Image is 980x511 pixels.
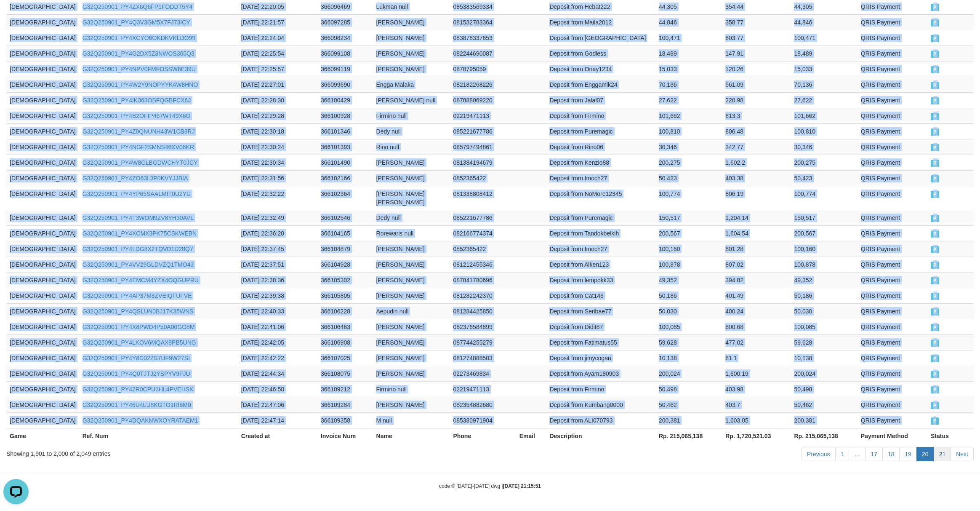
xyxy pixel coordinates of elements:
td: 100,810 [791,123,857,139]
td: 100,810 [655,123,722,139]
td: 366100429 [317,92,373,108]
span: PAID [931,191,939,198]
td: 082182268226 [450,77,516,92]
a: G32Q250901_PY4Q3V3GM5X7FJ73ICY [83,19,190,26]
td: [DATE] 22:37:51 [238,257,317,272]
td: [PERSON_NAME] [373,272,450,288]
span: PAID [931,4,939,11]
td: 200,024 [655,366,722,381]
td: 083878337653 [450,30,516,45]
td: 100,774 [655,186,722,210]
td: [DEMOGRAPHIC_DATA] [6,241,79,257]
a: G32Q250901_PY4B2OFIP467WT49X6O [83,112,191,119]
td: 366104879 [317,241,373,257]
td: 10,138 [655,350,722,366]
a: G32Q250901_PY4NPV0FMFOSSW6E39U [83,66,196,72]
td: 807.02 [722,257,791,272]
td: Deposit from Cat146 [546,288,655,303]
td: 100,085 [791,319,857,334]
td: Deposit from Alken123 [546,257,655,272]
td: QRIS Payment [857,14,927,30]
td: 220.98 [722,92,791,108]
td: 1,604.54 [722,225,791,241]
td: 366101393 [317,139,373,155]
td: [PERSON_NAME] [373,366,450,381]
td: Deposit from Godless [546,45,655,61]
td: 59,628 [791,334,857,350]
td: QRIS Payment [857,272,927,288]
td: 100,085 [655,319,722,334]
td: 100,471 [655,30,722,45]
a: G32Q250901_PY4YP65SAALMIT0U2YU [83,190,191,197]
td: [DATE] 22:31:56 [238,170,317,186]
a: 1 [835,447,850,461]
td: [DATE] 22:30:34 [238,155,317,170]
td: [DEMOGRAPHIC_DATA] [6,14,79,30]
td: 366099119 [317,61,373,77]
span: PAID [931,128,939,136]
a: G32Q250901_PY4IK363OBFQGBFCX6J [83,97,191,104]
td: QRIS Payment [857,334,927,350]
a: 18 [882,447,900,461]
td: Deposit from Kenzio88 [546,155,655,170]
td: [DATE] 22:24:04 [238,30,317,45]
td: 50,030 [655,303,722,319]
td: Rino null [373,139,450,155]
td: Deposit from NoMore12345 [546,186,655,210]
td: 085221677786 [450,210,516,225]
td: 1,204.14 [722,210,791,225]
button: Open LiveChat chat widget [3,3,29,29]
td: 400.24 [722,303,791,319]
td: QRIS Payment [857,319,927,334]
span: PAID [931,175,939,182]
span: PAID [931,19,939,27]
a: G32Q250901_PY4LDG8X2TQVD1D28Q7 [83,246,193,252]
td: 087744255279 [450,334,516,350]
span: PAID [931,66,939,73]
td: [DEMOGRAPHIC_DATA] [6,155,79,170]
a: G32Q250901_PY4QSLUN0BJ17K35WNS [83,308,194,315]
td: 477.02 [722,334,791,350]
td: 394.82 [722,272,791,288]
td: 30,346 [791,139,857,155]
td: 366101490 [317,155,373,170]
a: G32Q250901_PY46U4LU8KGTO1RI6M0 [83,401,191,408]
td: [DEMOGRAPHIC_DATA] [6,123,79,139]
td: 081282242370 [450,288,516,303]
a: G32Q250901_PY4W2Y9NOPYYK4W8HNO [83,81,198,88]
td: 081212455346 [450,257,516,272]
td: 50,423 [791,170,857,186]
td: [PERSON_NAME] [373,334,450,350]
td: [DEMOGRAPHIC_DATA] [6,303,79,319]
a: G32Q250901_PY4LKOV6MQAX8PB5UNG [83,339,196,346]
td: 800.68 [722,319,791,334]
td: 082166774374 [450,225,516,241]
td: 100,160 [791,241,857,257]
td: Deposit from Puremagic [546,210,655,225]
td: Deposit from Imoch27 [546,241,655,257]
a: G32Q250901_PY42R0CPU3HL4PVEHSK [83,386,194,393]
span: PAID [931,113,939,120]
td: 242.77 [722,139,791,155]
td: [DEMOGRAPHIC_DATA] [6,366,79,381]
td: 15,033 [655,61,722,77]
td: 101,662 [791,108,857,123]
td: 100,160 [655,241,722,257]
td: 27,622 [655,92,722,108]
td: 49,352 [791,272,857,288]
td: [PERSON_NAME] [373,241,450,257]
td: 366106228 [317,303,373,319]
td: 200,567 [655,225,722,241]
td: 366102166 [317,170,373,186]
td: [DATE] 22:36:20 [238,225,317,241]
td: [DATE] 22:44:34 [238,366,317,381]
td: QRIS Payment [857,139,927,155]
td: 30,346 [655,139,722,155]
span: PAID [931,277,939,284]
td: 561.09 [722,77,791,92]
td: 200,567 [791,225,857,241]
a: G32Q250901_PY4DQAKNWXOYRATAEM1 [83,417,198,424]
td: [DEMOGRAPHIC_DATA] [6,139,79,155]
td: 147.91 [722,45,791,61]
td: 70,136 [655,77,722,92]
